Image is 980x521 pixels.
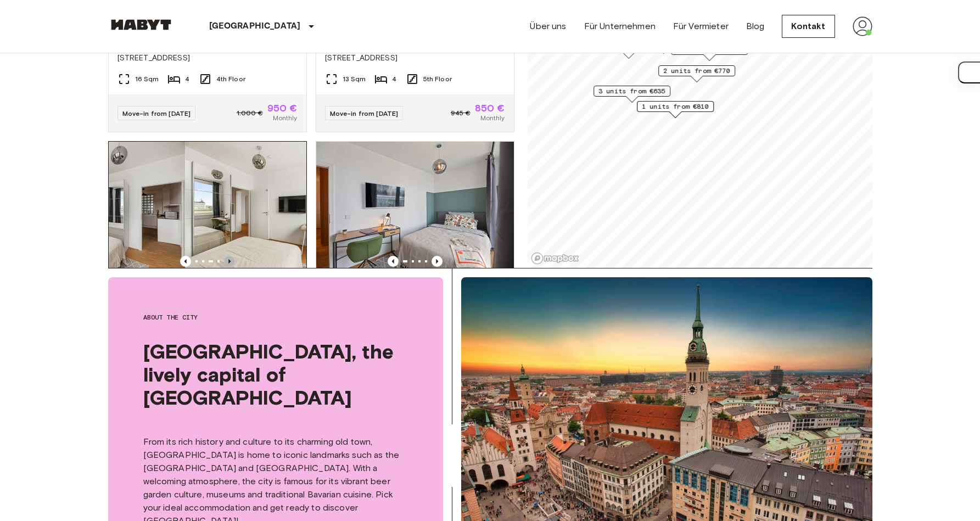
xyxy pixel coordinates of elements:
button: Previous image [224,256,235,267]
div: Map marker [593,86,670,103]
span: Move-in from [DATE] [122,109,191,117]
a: Previous imagePrevious imagePrivates Zimmer[STREET_ADDRESS]12.01 Sqm46th FloorMove-in from [DATE]... [108,141,307,375]
span: 1.000 € [237,108,263,118]
a: Über uns [530,20,566,33]
p: [GEOGRAPHIC_DATA] [209,20,301,33]
a: Für Vermieter [673,20,729,33]
span: 1 units from €810 [642,102,709,111]
span: 13 Sqm [343,74,366,84]
img: Marketing picture of unit DE-02-019-002-03HF [316,142,514,273]
span: [STREET_ADDRESS] [117,53,298,64]
span: Monthly [273,113,297,123]
span: [GEOGRAPHIC_DATA], the lively capital of [GEOGRAPHIC_DATA] [143,340,408,409]
div: Map marker [637,101,714,118]
span: [STREET_ADDRESS] [325,53,505,64]
a: Blog [746,20,765,33]
span: 16 Sqm [135,74,159,84]
span: 4 [392,74,396,84]
button: Previous image [388,256,399,267]
span: 950 € [267,103,298,113]
a: Für Unternehmen [584,20,656,33]
img: Marketing picture of unit DE-02-021-002-02HF [185,142,383,273]
span: 3 units from €635 [598,86,665,96]
span: 5th Floor [423,74,452,84]
button: Previous image [432,256,443,267]
a: Marketing picture of unit DE-02-019-002-03HFPrevious imagePrevious imagePrivates Zimmer[STREET_AD... [316,141,514,375]
img: avatar [853,16,872,36]
button: Previous image [180,256,191,267]
span: 2 units from €770 [663,66,730,76]
a: Kontakt [782,15,835,38]
span: Move-in from [DATE] [330,109,399,117]
span: Monthly [480,113,505,123]
img: Habyt [108,19,174,30]
span: 4 [185,74,189,84]
span: 4th Floor [216,74,245,84]
a: Mapbox logo [531,252,579,265]
div: Map marker [658,65,735,82]
span: 945 € [451,108,471,118]
span: About the city [143,312,408,322]
span: 850 € [475,103,505,113]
